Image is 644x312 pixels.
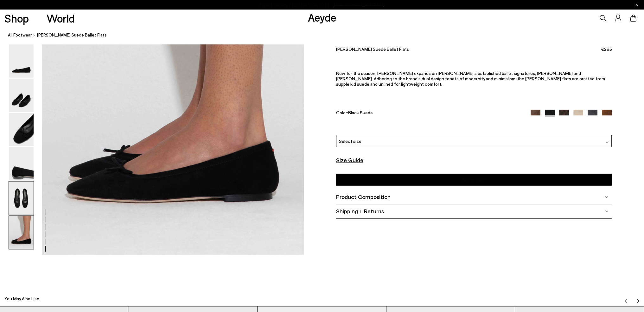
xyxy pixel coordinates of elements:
[339,138,361,144] font: Select size
[606,141,609,144] img: svg%3E
[8,32,32,38] a: All Footwear
[4,296,39,301] font: You May Also Like
[4,13,29,24] a: Shop
[635,294,641,303] button: Next slide
[336,110,348,115] font: Color:
[336,156,363,165] button: Size Guide
[9,113,34,146] img: Delfina Suede Ballet Flats - Image 3
[8,32,32,37] font: All Footwear
[462,177,486,182] font: Add to Cart
[9,44,34,78] img: Delfina Suede Ballet Flats - Image 1
[8,27,644,44] nav: breadcrumb
[336,193,391,200] font: Product Composition
[336,70,605,87] font: New for the season, [PERSON_NAME] expands on [PERSON_NAME]'s established ballet signatures, [PERS...
[336,156,363,163] font: Size Guide
[605,209,608,213] img: svg%3E
[4,11,29,25] font: Shop
[334,2,385,8] span: Navigate to /collections/ss25-final-sizes
[623,294,628,303] button: Previous slide
[259,1,329,8] font: Final Sizes | Extra 15% Off
[9,79,34,112] img: Delfina Suede Ballet Flats - Image 2
[336,46,409,52] font: [PERSON_NAME] Suede Ballet Flats
[37,32,107,37] font: [PERSON_NAME] Suede Ballet Flats
[630,15,636,22] a: 1
[9,182,34,215] img: Delfina Suede Ballet Flats - Image 5
[635,298,641,303] img: svg%3E
[623,298,628,303] img: svg%3E
[334,1,385,8] font: Use Code EXTRA15
[336,174,612,185] button: Add to Cart
[308,10,336,24] a: Aeyde
[601,46,612,52] font: €295
[348,110,373,115] font: Black Suede
[9,216,34,249] img: Delfina Suede Ballet Flats - Image 6
[605,195,608,198] img: svg%3E
[9,147,34,181] img: Delfina Suede Ballet Flats - Image 4
[47,13,75,24] a: World
[637,16,639,20] font: 1
[336,208,384,215] font: Shipping + Returns
[47,11,75,25] font: World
